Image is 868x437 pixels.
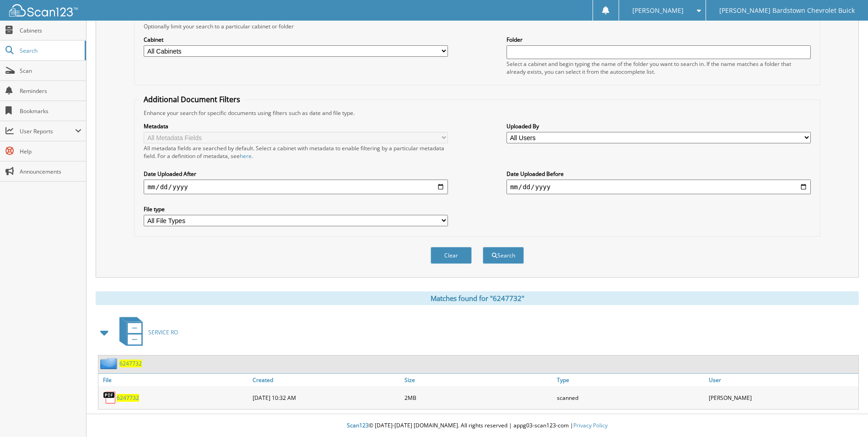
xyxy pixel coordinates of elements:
[706,388,858,407] div: [PERSON_NAME]
[555,388,706,407] div: scanned
[20,147,81,155] span: Help
[20,47,80,55] span: Search
[555,374,706,386] a: Type
[20,87,81,95] span: Reminders
[250,374,402,386] a: Created
[822,393,868,437] iframe: Chat Widget
[483,247,524,264] button: Search
[144,144,448,160] div: All metadata fields are searched by default. Select a cabinet with metadata to enable filtering b...
[431,247,472,264] button: Clear
[507,170,811,178] label: Date Uploaded Before
[119,360,142,367] a: 6247732
[507,36,811,44] label: Folder
[402,388,554,407] div: 2MB
[96,291,859,305] div: Matches found for "6247732"
[144,122,448,130] label: Metadata
[86,415,868,437] div: © [DATE]-[DATE] [DOMAIN_NAME]. All rights reserved | appg03-scan123-com |
[20,168,81,175] span: Announcements
[402,374,554,386] a: Size
[706,374,858,386] a: User
[139,22,815,30] div: Optionally limit your search to a particular cabinet or folder
[20,67,81,75] span: Scan
[573,421,608,429] a: Privacy Policy
[98,374,250,386] a: File
[103,391,117,404] img: PDF.png
[240,152,252,160] a: here
[9,4,78,16] img: scan123-logo-white.svg
[144,205,448,213] label: File type
[117,394,139,402] a: 6247732
[507,180,811,194] input: end
[114,314,178,350] a: SERVICE RO
[100,358,119,369] img: folder2.png
[632,8,684,13] span: [PERSON_NAME]
[139,94,245,104] legend: Additional Document Filters
[20,27,81,34] span: Cabinets
[144,180,448,194] input: start
[144,36,448,44] label: Cabinet
[347,421,369,429] span: Scan123
[250,388,402,407] div: [DATE] 10:32 AM
[507,122,811,130] label: Uploaded By
[139,109,815,117] div: Enhance your search for specific documents using filters such as date and file type.
[148,328,178,336] span: SERVICE RO
[20,107,81,115] span: Bookmarks
[20,127,75,135] span: User Reports
[144,170,448,178] label: Date Uploaded After
[507,60,811,76] div: Select a cabinet and begin typing the name of the folder you want to search in. If the name match...
[719,8,855,13] span: [PERSON_NAME] Bardstown Chevrolet Buick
